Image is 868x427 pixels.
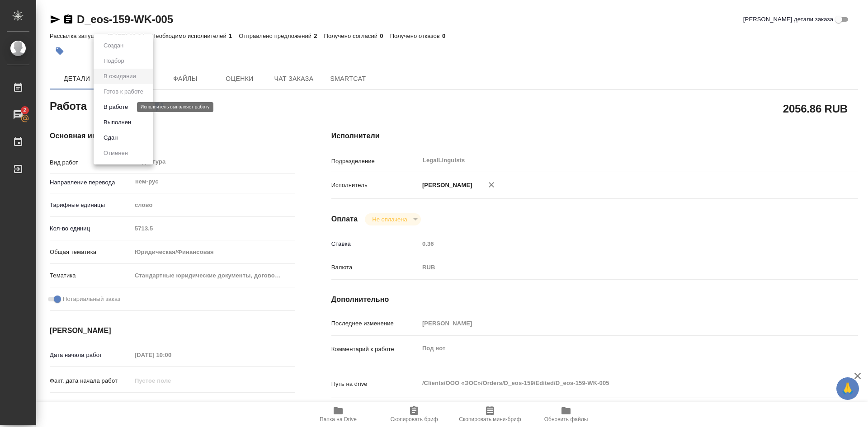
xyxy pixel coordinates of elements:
button: Сдан [101,133,120,143]
button: Готов к работе [101,87,146,97]
button: Создан [101,41,126,51]
button: Выполнен [101,117,134,127]
button: Подбор [101,56,127,66]
button: В ожидании [101,71,139,81]
button: Отменен [101,148,131,158]
button: В работе [101,102,131,112]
